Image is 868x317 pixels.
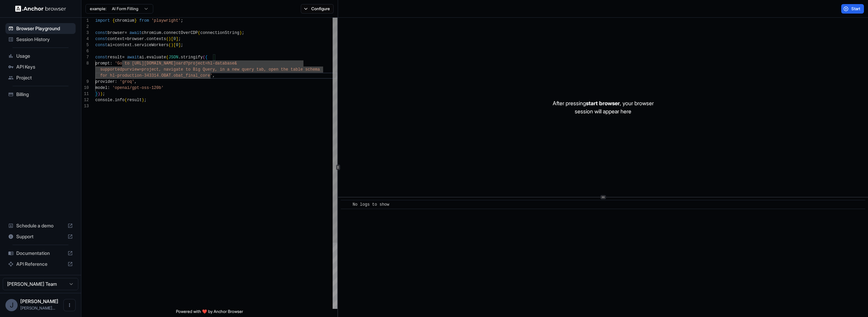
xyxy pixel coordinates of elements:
span: const [95,43,107,48]
span: Project [16,74,73,81]
span: result [127,98,142,102]
span: context [107,37,124,41]
span: result [107,55,122,60]
span: : [107,86,110,90]
div: Schedule a demo [5,220,76,231]
span: ; [103,92,105,96]
div: 1 [81,18,89,24]
span: supportedpurview=project, navigate to Big Query, i [100,67,222,72]
span: Session History [16,36,73,43]
span: import [95,18,110,23]
div: Documentation [5,248,76,259]
span: oard?project=hl-database& [176,61,237,66]
span: ( [166,55,169,60]
span: 0 [176,43,178,48]
span: API Reference [16,261,65,267]
span: ] [178,43,181,48]
span: const [95,55,107,60]
span: await [127,55,139,60]
span: Powered with ❤️ by Anchor Browser [176,309,243,317]
div: 13 [81,103,89,109]
span: { [112,18,115,23]
div: Browser Playground [5,23,76,34]
span: . [178,55,181,60]
span: = [122,55,124,60]
span: browser [107,31,124,35]
span: = [112,43,115,48]
div: 10 [81,85,89,91]
button: Start [841,4,864,14]
div: 6 [81,48,89,54]
span: ai [107,43,112,48]
span: ) [142,98,144,102]
span: const [95,37,107,41]
div: 4 [81,36,89,42]
span: ) [169,37,171,41]
span: Schedule a demo [16,222,65,229]
span: ) [100,92,102,96]
div: 3 [81,30,89,36]
span: Jackie Lee [20,298,58,304]
span: . [144,37,146,41]
span: await [130,31,142,35]
div: API Reference [5,259,76,269]
span: . [132,43,134,48]
span: start browser [586,100,620,107]
span: { [205,55,208,60]
span: example: [90,6,106,12]
span: ( [169,43,171,48]
span: jackielee@hl.agency [20,305,55,311]
span: ; [242,31,244,35]
span: context [115,43,132,48]
span: console [95,98,112,102]
span: ; [181,18,183,23]
span: ( [198,31,200,35]
span: ( [203,55,205,60]
span: [ [171,37,173,41]
img: Anchor Logo [15,5,66,12]
div: Support [5,231,76,242]
span: contexts [146,37,166,41]
span: 0 [173,37,176,41]
span: ; [178,37,181,41]
span: ) [98,92,100,96]
span: from [139,18,149,23]
div: Session History [5,34,76,45]
span: 'openai/gpt-oss-120b' [112,86,163,90]
span: evaluate [146,55,166,60]
span: ​ [344,201,348,208]
span: ai [139,55,144,60]
span: : [110,61,112,66]
span: Support [16,233,65,240]
div: 8 [81,60,89,67]
span: info [115,98,125,102]
span: = [124,31,127,35]
span: stringify [181,55,203,60]
span: JSON [169,55,178,60]
span: for hl-production-343314.OBAT.obat_final_core' [100,73,212,78]
span: , [213,73,215,78]
div: 9 [81,79,89,85]
span: , [134,79,137,84]
span: . [112,98,115,102]
span: prompt [95,61,110,66]
span: ) [171,43,173,48]
span: ( [166,37,169,41]
span: n a new query tab, open the table schema [222,67,320,72]
span: No logs to show [353,202,389,207]
span: Billing [16,91,73,98]
span: ) [239,31,242,35]
span: const [95,31,107,35]
span: ] [176,37,178,41]
span: Browser Playground [16,25,73,32]
span: 'groq' [120,79,134,84]
span: } [134,18,137,23]
span: = [124,37,127,41]
span: chromium [142,31,161,35]
button: Open menu [63,299,76,311]
span: Documentation [16,250,65,257]
div: Project [5,72,76,83]
div: 2 [81,24,89,30]
span: ; [181,43,183,48]
span: 'Go to [URL][DOMAIN_NAME] [115,61,176,66]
